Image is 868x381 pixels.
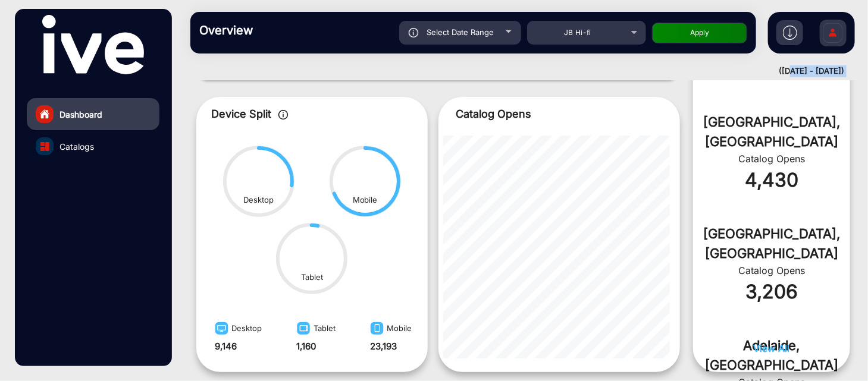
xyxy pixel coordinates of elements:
[212,321,231,340] img: image
[27,130,159,162] a: Catalogs
[367,321,387,340] img: image
[199,23,366,37] h3: Overview
[27,98,159,130] a: Dashboard
[178,65,844,77] div: ([DATE] - [DATE])
[783,26,797,40] img: h2download.svg
[711,112,832,152] div: [GEOGRAPHIC_DATA], [GEOGRAPHIC_DATA]
[711,278,832,306] div: 3,206
[754,342,790,354] span: View All
[59,108,102,121] span: Dashboard
[293,321,314,340] img: image
[243,194,274,206] div: Desktop
[711,152,832,166] div: Catalog Opens
[39,109,50,119] img: home
[711,263,832,278] div: Catalog Opens
[278,110,289,119] img: icon
[301,272,323,284] div: Tablet
[296,341,316,352] strong: 1,160
[820,14,845,55] img: Sign%20Up.svg
[353,194,378,206] div: Mobile
[42,15,143,74] img: vmg-logo
[367,318,412,340] div: Mobile
[215,341,237,352] strong: 9,146
[40,142,49,151] img: catalog
[652,23,747,43] button: Apply
[370,341,397,352] strong: 23,193
[711,224,832,263] div: [GEOGRAPHIC_DATA], [GEOGRAPHIC_DATA]
[293,318,336,340] div: Tablet
[456,106,663,122] p: Catalog Opens
[59,140,94,153] span: Catalogs
[564,28,591,37] span: JB Hi-fi
[212,318,262,340] div: Desktop
[754,341,790,366] button: View All
[711,336,832,375] div: Adelaide, [GEOGRAPHIC_DATA]
[711,166,832,194] div: 4,430
[409,28,419,37] img: icon
[427,27,494,37] span: Select Date Range
[211,108,271,120] span: Device Split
